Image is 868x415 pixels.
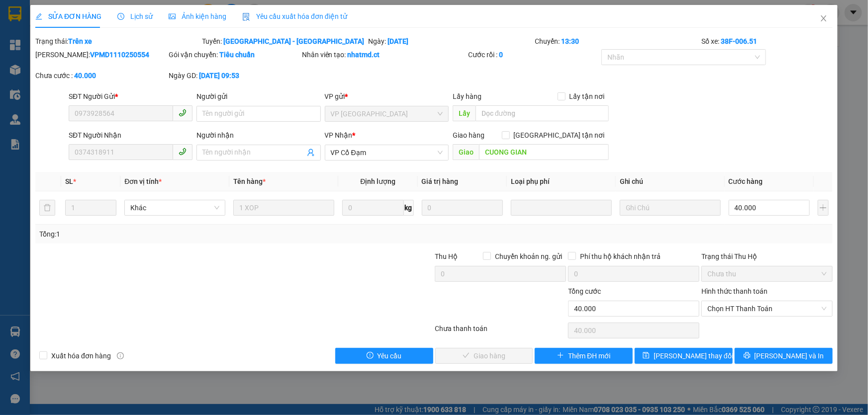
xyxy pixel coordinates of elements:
img: icon [242,13,250,21]
span: exclamation-circle [367,352,374,360]
span: phone [179,109,187,117]
div: Ngày: [368,36,534,47]
span: Chuyển khoản ng. gửi [491,251,566,262]
div: Chuyến: [534,36,700,47]
span: VP Nhận [325,131,353,139]
b: [GEOGRAPHIC_DATA] - [GEOGRAPHIC_DATA] [223,37,364,45]
div: Nhân viên tạo: [302,49,467,60]
div: Chưa thanh toán [434,323,568,340]
input: Dọc đường [476,105,609,121]
div: Trạng thái Thu Hộ [701,251,833,262]
div: Số xe: [700,36,834,47]
div: Tổng: 1 [39,229,335,240]
span: Đơn vị tính [124,177,162,185]
span: kg [404,200,414,216]
b: 13:30 [561,37,579,45]
button: printer[PERSON_NAME] và In [735,348,833,364]
div: Cước rồi : [468,49,599,60]
span: Chưa thu [707,266,827,281]
span: Yêu cầu [378,350,402,361]
th: Ghi chú [616,172,725,191]
input: 0 [422,200,503,216]
div: Người gửi [196,91,320,102]
div: Trạng thái: [34,36,201,47]
span: clock-circle [117,13,124,20]
span: Thu Hộ [435,252,458,260]
span: info-circle [117,352,124,359]
label: Hình thức thanh toán [701,287,768,295]
button: save[PERSON_NAME] thay đổi [635,348,733,364]
b: 0 [499,51,503,59]
span: Giao hàng [453,131,484,139]
span: Khác [130,200,219,215]
input: VD: Bàn, Ghế [233,200,334,216]
span: Tên hàng [233,177,266,185]
button: exclamation-circleYêu cầu [335,348,433,364]
span: user-add [307,149,315,157]
span: Chọn HT Thanh Toán [707,301,827,316]
span: Lấy [453,105,476,121]
span: phone [179,148,187,156]
span: Lấy hàng [453,92,482,100]
span: Phí thu hộ khách nhận trả [576,251,665,262]
span: [GEOGRAPHIC_DATA] tận nơi [510,130,609,141]
input: Dọc đường [479,144,609,160]
span: Giao [453,144,479,160]
span: SỬA ĐƠN HÀNG [35,12,101,20]
span: Yêu cầu xuất hóa đơn điện tử [242,12,347,20]
input: Ghi Chú [620,200,721,216]
button: Close [810,5,838,33]
span: SL [65,177,73,185]
b: Tiêu chuẩn [219,51,255,59]
div: Người nhận [196,130,320,141]
span: Thêm ĐH mới [568,350,610,361]
th: Loại phụ phí [507,172,616,191]
div: Tuyến: [201,36,368,47]
div: [PERSON_NAME]: [35,49,167,60]
span: printer [744,352,751,360]
span: VP Mỹ Đình [331,106,443,121]
span: plus [557,352,564,360]
span: Lấy tận nơi [566,91,609,102]
div: Gói vận chuyển: [169,49,300,60]
span: Cước hàng [729,177,763,185]
button: plus [818,200,829,216]
span: Lịch sử [117,12,153,20]
div: SĐT Người Gửi [69,91,193,102]
button: delete [39,200,55,216]
b: VPMD1110250554 [90,51,149,59]
b: [DATE] 09:53 [199,72,239,80]
span: Giá trị hàng [422,177,459,185]
span: picture [169,13,176,20]
button: plusThêm ĐH mới [535,348,633,364]
b: 40.000 [74,72,96,80]
b: nhatmd.ct [348,51,380,59]
span: close [820,14,828,22]
span: edit [35,13,42,20]
b: Trên xe [68,37,92,45]
div: SĐT Người Nhận [69,130,193,141]
b: [DATE] [388,37,409,45]
div: VP gửi [325,91,449,102]
span: VP Cổ Đạm [331,145,443,160]
span: [PERSON_NAME] và In [755,350,824,361]
span: Xuất hóa đơn hàng [47,350,115,361]
button: checkGiao hàng [435,348,533,364]
div: Chưa cước : [35,70,167,81]
span: [PERSON_NAME] thay đổi [654,350,733,361]
span: save [643,352,650,360]
span: Ảnh kiện hàng [169,12,226,20]
span: Định lượng [360,177,395,185]
div: Ngày GD: [169,70,300,81]
span: Tổng cước [568,287,601,295]
b: 38F-006.51 [721,37,757,45]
